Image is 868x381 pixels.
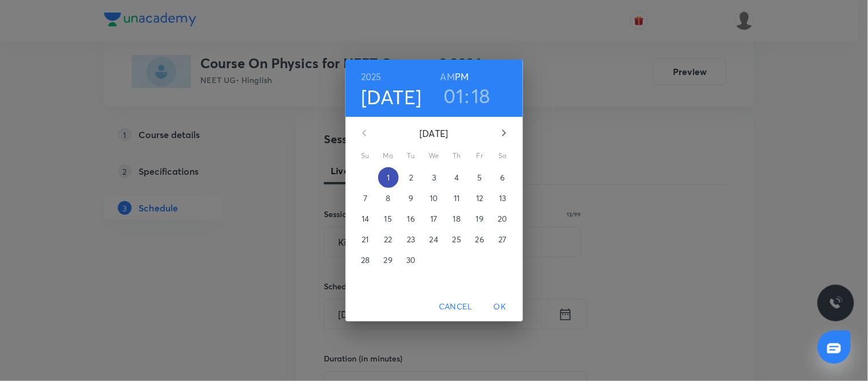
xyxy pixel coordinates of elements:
button: 8 [378,188,399,209]
button: 30 [401,250,422,270]
p: 2 [409,172,413,183]
span: Sa [493,150,513,162]
h3: : [465,84,469,108]
button: 25 [447,229,467,250]
button: 15 [378,209,399,229]
button: 26 [470,229,490,250]
p: 22 [384,234,392,245]
p: 27 [498,234,506,245]
p: 30 [406,254,415,266]
button: 4 [447,167,467,188]
p: 19 [476,213,483,225]
p: 24 [430,234,438,245]
span: Mo [378,150,399,162]
span: We [424,150,445,162]
span: Tu [401,150,422,162]
span: Su [355,150,376,162]
p: 23 [407,234,415,245]
p: 8 [386,193,390,204]
p: 13 [499,193,506,204]
button: 12 [470,188,490,209]
p: 16 [407,213,415,225]
p: 21 [362,234,368,245]
button: 22 [378,229,399,250]
p: 28 [361,254,370,266]
button: 3 [424,167,445,188]
p: 7 [363,193,367,204]
button: 1 [378,167,399,188]
button: 01 [444,84,464,108]
button: 29 [378,250,399,270]
button: 27 [493,229,513,250]
button: Cancel [434,296,477,317]
span: OK [486,300,514,314]
p: 12 [476,193,483,204]
button: 9 [401,188,422,209]
p: 10 [430,193,438,204]
button: 19 [470,209,490,229]
button: 20 [493,209,513,229]
p: 3 [432,172,436,183]
p: [DATE] [378,127,490,140]
button: 18 [447,209,467,229]
p: 20 [498,213,507,225]
p: 11 [454,193,459,204]
p: 25 [453,234,461,245]
button: AM [441,69,455,85]
span: Fr [470,150,490,162]
span: Th [447,150,467,162]
button: [DATE] [361,85,422,109]
button: 24 [424,229,445,250]
button: 2 [401,167,422,188]
button: 14 [355,209,376,229]
p: 1 [387,172,390,183]
button: 10 [424,188,445,209]
button: 6 [493,167,513,188]
p: 6 [500,172,505,183]
p: 14 [362,213,369,225]
p: 5 [477,172,482,183]
button: 21 [355,229,376,250]
p: 29 [384,254,393,266]
p: 18 [453,213,461,225]
p: 9 [409,193,413,204]
button: 23 [401,229,422,250]
button: 5 [470,167,490,188]
button: PM [455,69,469,85]
p: 4 [454,172,459,183]
button: 7 [355,188,376,209]
button: 18 [472,84,491,108]
button: 2025 [361,69,382,85]
button: 28 [355,250,376,270]
button: OK [482,296,518,317]
span: Cancel [439,300,472,314]
button: 16 [401,209,422,229]
p: 26 [475,234,484,245]
button: 17 [424,209,445,229]
p: 17 [430,213,437,225]
button: 11 [447,188,467,209]
p: 15 [385,213,392,225]
button: 13 [493,188,513,209]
